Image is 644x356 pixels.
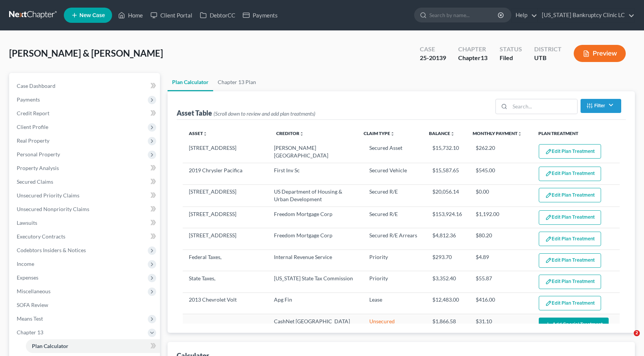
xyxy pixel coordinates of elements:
a: [US_STATE] Bankruptcy Clinic LC [538,8,635,22]
td: $3,352.40 [426,271,470,292]
span: Chapter 13 [17,329,43,335]
button: Edit Plan Treatment [539,210,601,225]
span: Miscellaneous [17,288,51,294]
td: $4,812.36 [426,228,470,250]
a: Executory Contracts [11,230,160,243]
td: CashNet [GEOGRAPHIC_DATA] [268,314,363,335]
td: $0.00 [470,184,533,207]
td: Priority [363,271,426,292]
span: Credit Report [17,110,49,116]
div: Status [500,45,522,54]
td: $15,587.65 [426,163,470,184]
span: Means Test [17,315,43,322]
span: Real Property [17,137,49,144]
span: [PERSON_NAME] & [PERSON_NAME] [9,48,163,59]
img: edit-pencil-c1479a1de80d8dea1e2430c2f745a3c6a07e9d7aa2eeffe225670001d78357a8.svg [545,278,552,285]
img: edit-pencil-c1479a1de80d8dea1e2430c2f745a3c6a07e9d7aa2eeffe225670001d78357a8.svg [545,300,552,307]
td: Secured Vehicle [363,163,426,184]
td: $31.10 [470,314,533,335]
span: Personal Property [17,151,60,157]
td: Federal Taxes, [183,250,268,271]
div: UTB [534,54,562,62]
td: Secured R/E [363,184,426,207]
a: Payments [239,8,282,22]
img: edit-pencil-c1479a1de80d8dea1e2430c2f745a3c6a07e9d7aa2eeffe225670001d78357a8.svg [545,192,552,199]
button: Edit Plan Treatment [539,144,601,159]
td: $4.89 [470,250,533,271]
span: Income [17,261,34,267]
span: Client Profile [17,124,48,130]
img: edit-pencil-c1479a1de80d8dea1e2430c2f745a3c6a07e9d7aa2eeffe225670001d78357a8.svg [545,170,552,177]
a: Lawsuits [11,216,160,230]
a: Home [114,8,147,22]
input: Search... [510,99,577,114]
td: [STREET_ADDRESS] [183,184,268,207]
td: [US_STATE] State Tax Commission [268,271,363,292]
td: $1,866.58 [426,314,470,335]
td: [STREET_ADDRESS] [183,207,268,228]
td: $55.87 [470,271,533,292]
img: edit-pencil-c1479a1de80d8dea1e2430c2f745a3c6a07e9d7aa2eeffe225670001d78357a8.svg [545,236,552,242]
button: Edit Plan Treatment [539,253,601,268]
a: Balanceunfold_more [429,130,455,136]
td: US Department of Housing & Urban Development [268,184,363,207]
td: $153,924.16 [426,207,470,228]
td: Secured R/E Arrears [363,228,426,250]
div: Filed [500,54,522,62]
td: Priority [363,250,426,271]
span: Unsecured Nonpriority Claims [17,206,89,212]
button: Preview [574,45,626,62]
td: State Taxes, [183,271,268,292]
button: Edit Plan Treatment [539,232,601,246]
td: $416.00 [470,292,533,314]
td: [PERSON_NAME][GEOGRAPHIC_DATA] [268,141,363,163]
span: 13 [481,54,487,61]
th: Plan Treatment [532,126,620,141]
a: Plan Calculator [26,339,160,353]
img: edit-pencil-c1479a1de80d8dea1e2430c2f745a3c6a07e9d7aa2eeffe225670001d78357a8.svg [545,148,552,155]
a: DebtorCC [196,8,239,22]
span: Payments [17,96,40,103]
span: Codebtors Insiders & Notices [17,247,86,253]
img: edit-pencil-c1479a1de80d8dea1e2430c2f745a3c6a07e9d7aa2eeffe225670001d78357a8.svg [545,257,552,264]
td: Apg Fin [268,292,363,314]
td: Freedom Mortgage Corp [268,207,363,228]
td: $262.20 [470,141,533,163]
span: SOFA Review [17,302,48,308]
td: [STREET_ADDRESS] [183,141,268,163]
a: Unsecured Priority Claims [11,189,160,202]
span: Secured Claims [17,178,53,185]
td: $12,483.00 [426,292,470,314]
div: Chapter [458,45,487,54]
td: $545.00 [470,163,533,184]
td: Unsecured [363,314,426,335]
div: Chapter [458,54,487,62]
i: unfold_more [203,132,207,136]
i: unfold_more [390,132,395,136]
span: Expenses [17,274,38,281]
i: unfold_more [450,132,455,136]
td: [STREET_ADDRESS] [183,228,268,250]
a: Credit Report [11,106,160,120]
td: 2019 Chrysler Pacifica [183,163,268,184]
td: $15,732.10 [426,141,470,163]
td: First Inv Sc [268,163,363,184]
span: Property Analysis [17,165,59,171]
button: Add Special Treatment [539,318,609,332]
i: unfold_more [517,132,522,136]
a: Claim Typeunfold_more [364,130,395,136]
div: Asset Table [177,108,315,118]
span: Lawsuits [17,219,37,226]
span: 2 [634,330,640,336]
a: Help [512,8,537,22]
a: Case Dashboard [11,79,160,93]
td: Freedom Mortgage Corp [268,228,363,250]
span: New Case [79,13,105,18]
a: Secured Claims [11,175,160,189]
a: Unsecured Nonpriority Claims [11,202,160,216]
i: unfold_more [299,132,304,136]
img: edit-pencil-c1479a1de80d8dea1e2430c2f745a3c6a07e9d7aa2eeffe225670001d78357a8.svg [545,214,552,221]
span: Case Dashboard [17,83,55,89]
button: Edit Plan Treatment [539,296,601,310]
a: SOFA Review [11,298,160,312]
